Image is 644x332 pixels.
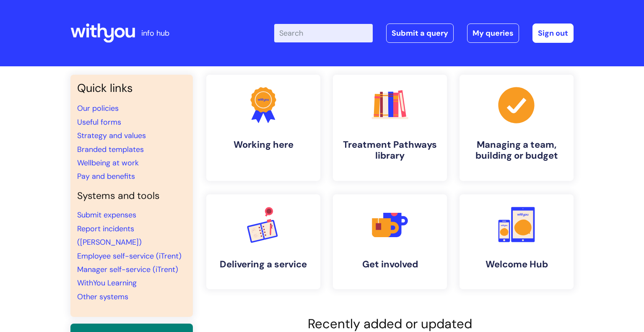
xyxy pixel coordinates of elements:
a: Employee self-service (iTrent) [77,251,182,261]
a: Working here [206,75,320,181]
a: Manager self-service (iTrent) [77,264,178,274]
h4: Working here [213,139,314,150]
a: WithYou Learning [77,278,137,288]
a: Managing a team, building or budget [460,75,574,181]
div: | - [274,24,574,43]
a: Branded templates [77,144,144,154]
a: Strategy and values [77,131,146,141]
a: Get involved [333,194,447,289]
a: Welcome Hub [460,194,574,289]
a: Delivering a service [206,194,320,289]
a: Other systems [77,292,128,302]
a: Report incidents ([PERSON_NAME]) [77,224,142,247]
h4: Treatment Pathways library [340,139,440,162]
a: Pay and benefits [77,171,135,181]
h4: Managing a team, building or budget [466,139,567,162]
h4: Welcome Hub [466,259,567,270]
a: My queries [467,24,519,43]
p: info hub [141,26,169,40]
h4: Get involved [340,259,440,270]
a: Sign out [532,24,574,43]
input: Search [274,24,373,42]
a: Treatment Pathways library [333,75,447,181]
a: Submit a query [386,24,454,43]
h4: Delivering a service [213,259,314,270]
a: Useful forms [77,117,121,127]
a: Our policies [77,103,119,113]
a: Wellbeing at work [77,158,139,168]
h4: Systems and tools [77,190,186,202]
h2: Recently added or updated [206,316,574,332]
h3: Quick links [77,81,186,95]
a: Submit expenses [77,210,136,220]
